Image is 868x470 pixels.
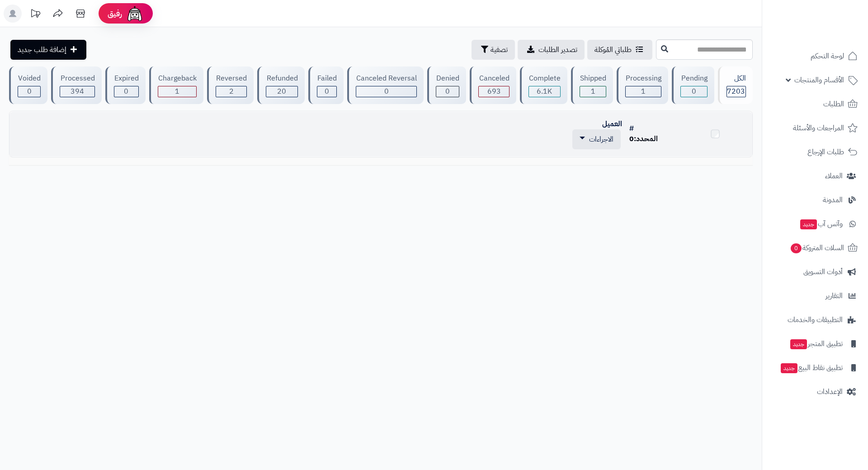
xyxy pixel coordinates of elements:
[307,66,345,104] a: Failed 0
[768,45,863,67] a: لوحة التحكم
[680,73,707,84] div: Pending
[781,363,797,373] span: جديد
[538,44,577,55] span: تصدير الطلبات
[255,66,306,104] a: Refunded 20
[158,73,197,84] div: Chargeback
[591,86,595,97] span: 1
[791,243,802,254] span: 0
[768,333,863,355] a: تطبيق المتجرجديد
[104,66,147,104] a: Expired 0
[768,237,863,259] a: السلات المتروكة0
[60,86,94,97] div: 394
[768,261,863,283] a: أدوات التسويق
[325,86,329,97] span: 0
[468,66,518,104] a: Canceled 693
[528,73,561,84] div: Complete
[18,73,41,84] div: Voided
[768,189,863,211] a: المدونة
[384,86,389,97] span: 0
[60,73,94,84] div: Processed
[580,86,606,97] div: 1
[580,73,606,84] div: Shipped
[768,117,863,139] a: المراجعات والأسئلة
[205,66,255,104] a: Reversed 2
[114,73,139,84] div: Expired
[537,86,552,97] span: 6.1K
[518,40,585,60] a: تصدير الطلبات
[793,122,844,134] span: المراجعات والأسئلة
[216,86,246,97] div: 2
[27,86,32,97] span: 0
[356,86,416,97] div: 0
[800,219,817,229] span: جديد
[114,86,138,97] div: 0
[823,194,843,206] span: المدونة
[175,86,179,97] span: 1
[18,86,40,97] div: 0
[10,40,86,60] a: إضافة طلب جديد
[768,381,863,403] a: الإعدادات
[478,73,509,84] div: Canceled
[692,86,696,97] span: 0
[788,313,843,326] span: التطبيقات والخدمات
[24,5,47,25] a: تحديثات المنصة
[629,134,675,144] div: المحدد:
[436,73,459,84] div: Denied
[799,218,843,230] span: وآتس آب
[277,86,286,97] span: 20
[529,86,560,97] div: 6091
[124,86,128,97] span: 0
[108,8,122,19] span: رفيق
[716,66,755,104] a: الكل7203
[147,66,205,104] a: Chargeback 1
[266,86,297,97] div: 20
[229,86,234,97] span: 2
[826,290,843,302] span: التقارير
[436,86,459,97] div: 0
[768,213,863,235] a: وآتس آبجديد
[823,98,844,110] span: الطلبات
[727,86,745,97] span: 7203
[681,86,707,97] div: 0
[589,134,613,145] span: الاجراءات
[425,66,468,104] a: Denied 0
[580,134,613,145] a: الاجراءات
[615,66,670,104] a: Processing 1
[126,5,144,23] img: ai-face.png
[625,73,661,84] div: Processing
[594,44,632,55] span: طلباتي المُوكلة
[317,73,337,84] div: Failed
[626,86,661,97] div: 1
[807,19,859,38] img: logo-2.png
[7,66,49,104] a: Voided 0
[49,66,103,104] a: Processed 394
[768,141,863,163] a: طلبات الإرجاع
[18,44,66,55] span: إضافة طلب جديد
[726,73,746,84] div: الكل
[487,86,501,97] span: 693
[768,93,863,115] a: الطلبات
[768,165,863,187] a: العملاء
[345,66,425,104] a: Canceled Reversal 0
[811,50,844,62] span: لوحة التحكم
[794,74,844,86] span: الأقسام والمنتجات
[216,73,247,84] div: Reversed
[789,337,843,350] span: تطبيق المتجر
[602,119,622,129] a: العميل
[768,309,863,331] a: التطبيقات والخدمات
[768,357,863,379] a: تطبيق نقاط البيعجديد
[670,66,716,104] a: Pending 0
[71,86,84,97] span: 394
[825,170,843,182] span: العملاء
[768,285,863,307] a: التقارير
[472,40,515,60] button: تصفية
[641,86,646,97] span: 1
[479,86,509,97] div: 693
[266,73,297,84] div: Refunded
[790,242,844,254] span: السلات المتروكة
[445,86,450,97] span: 0
[158,86,196,97] div: 1
[629,123,634,134] a: #
[790,339,807,349] span: جديد
[356,73,417,84] div: Canceled Reversal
